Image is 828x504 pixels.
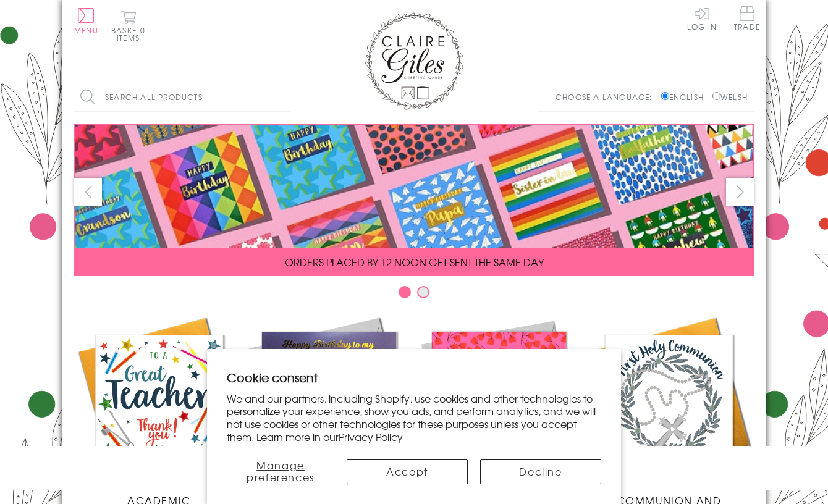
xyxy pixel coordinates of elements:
[712,91,748,103] label: Welsh
[285,254,544,269] span: ORDERS PLACED BY 12 NOON GET SENT THE SAME DAY
[74,8,98,34] button: Menu
[111,10,145,41] button: Basket0 items
[480,459,601,484] button: Decline
[278,83,290,111] input: Search
[227,459,334,484] button: Manage preferences
[734,6,760,33] a: Trade
[227,369,601,386] h2: Cookie consent
[227,392,601,443] p: We and our partners, including Shopify, use cookies and other technologies to personalize your ex...
[687,6,717,30] a: Log In
[661,91,710,103] label: English
[556,91,659,103] p: Choose a language:
[74,285,754,304] div: Carousel Pagination
[417,286,429,298] button: Carousel Page 2
[712,92,720,100] input: Welsh
[74,83,290,111] input: Search all products
[247,458,315,484] span: Manage preferences
[347,459,468,484] button: Accept
[661,92,669,100] input: English
[726,178,754,206] button: next
[117,25,145,43] span: 0 items
[74,25,98,36] span: Menu
[365,12,463,110] img: Claire Giles Greetings Cards
[399,286,411,298] button: Carousel Page 1 (Current Slide)
[74,178,102,206] button: prev
[734,6,760,30] span: Trade
[339,429,403,444] a: Privacy Policy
